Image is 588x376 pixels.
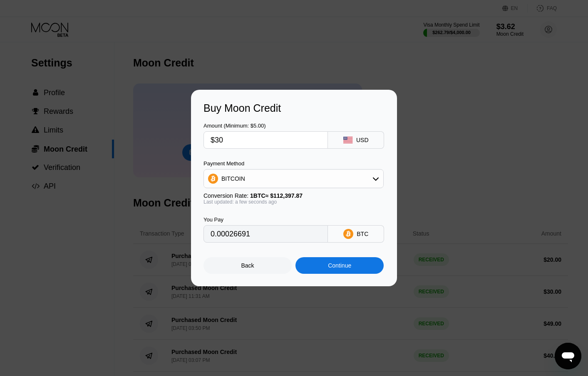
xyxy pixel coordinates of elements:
div: BITCOIN [204,170,383,187]
div: Conversion Rate: [203,192,384,199]
div: Amount (Minimum: $5.00) [203,123,328,129]
div: Back [203,257,292,274]
div: Buy Moon Credit [203,102,385,114]
div: Back [241,262,254,269]
div: BTC [357,231,368,237]
div: USD [356,137,369,143]
div: Last updated: a few seconds ago [203,199,384,205]
div: Payment Method [203,160,384,167]
div: Continue [295,257,384,274]
div: BITCOIN [221,175,245,182]
div: You Pay [203,216,328,223]
span: 1 BTC ≈ $112,397.87 [250,192,303,199]
div: Continue [328,262,351,269]
iframe: Button to launch messaging window [555,343,581,369]
input: $0.00 [211,132,321,148]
